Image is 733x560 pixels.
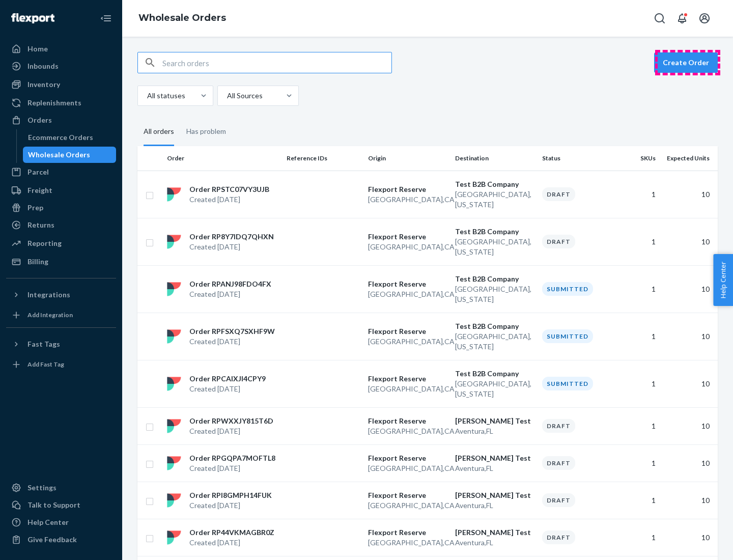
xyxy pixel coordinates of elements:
div: Draft [542,187,575,201]
div: Orders [27,115,52,125]
th: Origin [364,146,451,171]
td: 1 [619,171,660,218]
div: Parcel [27,167,49,177]
p: Test B2B Company [455,321,534,331]
input: All Sources [226,91,227,101]
img: Flexport logo [11,13,54,23]
td: 1 [619,313,660,360]
td: 10 [660,444,718,482]
div: Prep [27,203,43,213]
a: Replenishments [6,95,116,111]
div: Talk to Support [27,500,80,510]
p: [GEOGRAPHIC_DATA] , CA [368,500,447,511]
p: Flexport Reserve [368,326,447,337]
div: Home [27,44,48,54]
p: Test B2B Company [455,369,534,379]
ol: breadcrumbs [130,4,234,33]
p: Created [DATE] [189,337,275,347]
button: Fast Tags [6,336,116,352]
p: [GEOGRAPHIC_DATA] , [US_STATE] [455,284,534,304]
th: Order [163,146,283,171]
p: Order RPI8GMPH14FUK [189,490,272,500]
div: Submitted [542,282,593,296]
p: Test B2B Company [455,179,534,189]
p: [PERSON_NAME] Test [455,416,534,426]
p: Order RPANJ98FDO4FX [189,279,271,289]
div: Draft [542,530,575,544]
img: flexport logo [167,493,181,508]
td: 1 [619,482,660,519]
p: [PERSON_NAME] Test [455,527,534,538]
p: Aventura , FL [455,426,534,436]
p: Test B2B Company [455,227,534,237]
p: Created [DATE] [189,500,272,511]
a: Billing [6,254,116,270]
div: Draft [542,235,575,248]
p: Flexport Reserve [368,232,447,242]
a: Inbounds [6,58,116,74]
div: Settings [27,483,57,493]
td: 1 [619,360,660,407]
input: Search orders [162,52,391,73]
div: Reporting [27,238,62,248]
th: Destination [451,146,538,171]
button: Close Navigation [96,8,116,29]
td: 10 [660,482,718,519]
div: Inbounds [27,61,59,71]
a: Orders [6,112,116,128]
th: SKUs [619,146,660,171]
img: flexport logo [167,419,181,433]
p: Created [DATE] [189,538,274,548]
p: Created [DATE] [189,289,271,299]
div: Give Feedback [27,535,77,545]
div: Help Center [27,517,69,527]
td: 1 [619,265,660,313]
th: Expected Units [660,146,718,171]
p: [GEOGRAPHIC_DATA] , CA [368,337,447,347]
p: [GEOGRAPHIC_DATA] , CA [368,289,447,299]
p: [GEOGRAPHIC_DATA] , CA [368,384,447,394]
p: Created [DATE] [189,463,275,473]
button: Open Search Box [650,8,670,29]
td: 1 [619,519,660,556]
p: [GEOGRAPHIC_DATA] , [US_STATE] [455,237,534,257]
a: Wholesale Orders [23,147,117,163]
div: Ecommerce Orders [28,132,93,143]
p: Aventura , FL [455,463,534,473]
button: Help Center [713,254,733,306]
button: Give Feedback [6,531,116,548]
a: Parcel [6,164,116,180]
th: Status [538,146,619,171]
td: 10 [660,265,718,313]
a: Prep [6,200,116,216]
a: Talk to Support [6,497,116,513]
p: Flexport Reserve [368,416,447,426]
p: Flexport Reserve [368,490,447,500]
p: Aventura , FL [455,500,534,511]
div: Has problem [186,118,226,145]
p: Created [DATE] [189,194,269,205]
p: Order RPGQPA7MOFTL8 [189,453,275,463]
p: Order RPFSXQ7SXHF9W [189,326,275,337]
button: Open account menu [694,8,715,29]
div: Billing [27,257,48,267]
p: [PERSON_NAME] Test [455,453,534,463]
div: Draft [542,456,575,470]
div: Replenishments [27,98,81,108]
a: Wholesale Orders [138,12,226,23]
p: Flexport Reserve [368,279,447,289]
th: Reference IDs [283,146,364,171]
a: Ecommerce Orders [23,129,117,146]
td: 10 [660,407,718,444]
div: Fast Tags [27,339,60,349]
img: flexport logo [167,456,181,470]
div: Inventory [27,79,60,90]
a: Inventory [6,76,116,93]
a: Home [6,41,116,57]
p: [GEOGRAPHIC_DATA] , CA [368,242,447,252]
td: 10 [660,360,718,407]
div: Integrations [27,290,70,300]
div: Submitted [542,377,593,390]
p: Flexport Reserve [368,527,447,538]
